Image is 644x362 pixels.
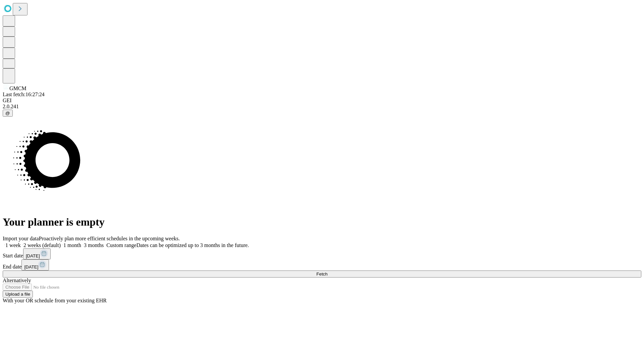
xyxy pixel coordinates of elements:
[137,242,249,248] span: Dates can be optimized up to 3 months in the future.
[3,216,641,228] h1: Your planner is empty
[23,242,61,248] span: 2 weeks (default)
[3,104,641,110] div: 2.0.241
[3,98,641,104] div: GEI
[3,259,641,270] div: End date
[21,259,49,270] button: [DATE]
[3,92,45,97] span: Last fetch: 16:27:24
[3,298,107,303] span: With your OR schedule from your existing EHR
[3,110,13,117] button: @
[24,264,38,269] span: [DATE]
[5,242,21,248] span: 1 week
[316,271,327,277] span: Fetch
[106,242,136,248] span: Custom range
[63,242,81,248] span: 1 month
[9,85,26,91] span: GMCM
[39,236,180,241] span: Proactively plan more efficient schedules in the upcoming weeks.
[3,291,33,298] button: Upload a file
[3,278,31,283] span: Alternatively
[26,253,40,258] span: [DATE]
[5,111,10,116] span: @
[3,248,641,259] div: Start date
[3,270,641,278] button: Fetch
[84,242,104,248] span: 3 months
[3,236,39,241] span: Import your data
[23,248,51,259] button: [DATE]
